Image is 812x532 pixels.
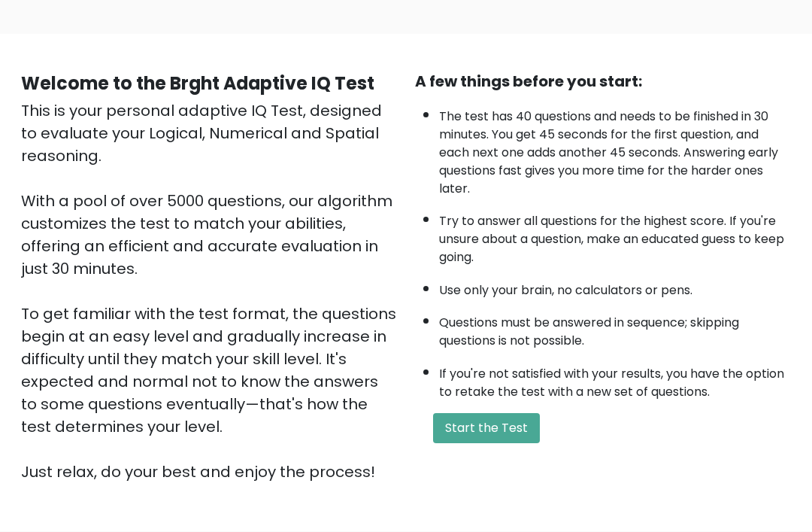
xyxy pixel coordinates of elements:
li: The test has 40 questions and needs to be finished in 30 minutes. You get 45 seconds for the firs... [439,101,791,199]
button: Start the Test [433,414,540,444]
li: Try to answer all questions for the highest score. If you're unsure about a question, make an edu... [439,205,791,267]
b: Welcome to the Brght Adaptive IQ Test [21,71,374,96]
div: A few things before you start: [415,71,791,93]
li: Questions must be answered in sequence; skipping questions is not possible. [439,307,791,351]
li: Use only your brain, no calculators or pens. [439,275,791,300]
div: This is your personal adaptive IQ Test, designed to evaluate your Logical, Numerical and Spatial ... [21,100,397,484]
li: If you're not satisfied with your results, you have the option to retake the test with a new set ... [439,358,791,402]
